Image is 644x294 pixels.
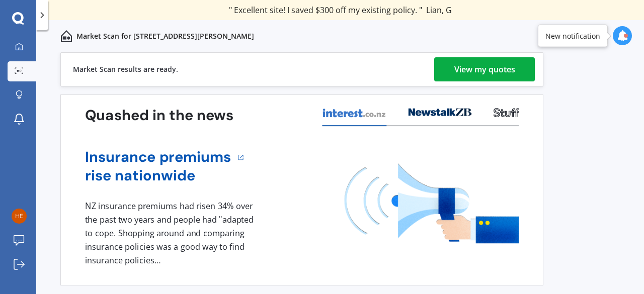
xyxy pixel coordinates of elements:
[76,31,254,41] p: Market Scan for [STREET_ADDRESS][PERSON_NAME]
[73,53,178,86] div: Market Scan results are ready.
[545,31,600,41] div: New notification
[454,57,515,81] div: View my quotes
[85,166,231,185] a: rise nationwide
[85,200,257,267] div: NZ insurance premiums had risen 34% over the past two years and people had "adapted to cope. Shop...
[434,57,535,81] a: View my quotes
[60,30,72,42] img: home-and-contents.b802091223b8502ef2dd.svg
[345,163,519,243] img: media image
[85,148,231,166] a: Insurance premiums
[12,209,27,224] img: fbb19652ca27cecbc2accc097555e2ed
[85,106,233,125] h3: Quashed in the news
